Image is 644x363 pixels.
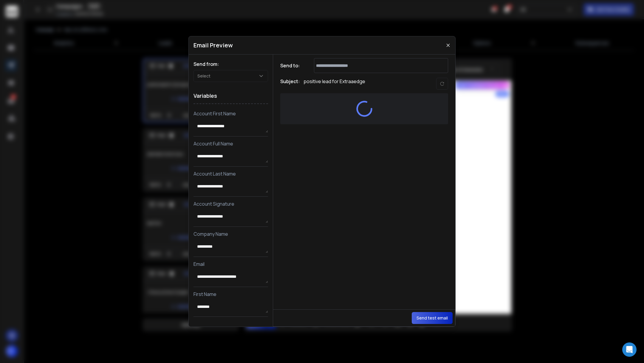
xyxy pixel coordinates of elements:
[193,200,268,207] p: Account Signature
[193,170,268,177] p: Account Last Name
[193,260,268,268] p: Email
[280,62,304,69] h1: Send to:
[193,110,268,117] p: Account First Name
[193,41,233,49] h1: Email Preview
[412,312,453,324] button: Send test email
[280,78,300,90] h1: Subject:
[622,342,637,357] div: Open Intercom Messenger
[193,230,268,238] p: Company Name
[193,88,268,104] h1: Variables
[193,320,268,328] p: linkedin
[304,78,365,90] p: positive lead for Extraaedge
[193,61,268,68] h1: Send from:
[193,140,268,147] p: Account Full Name
[193,291,268,298] p: First Name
